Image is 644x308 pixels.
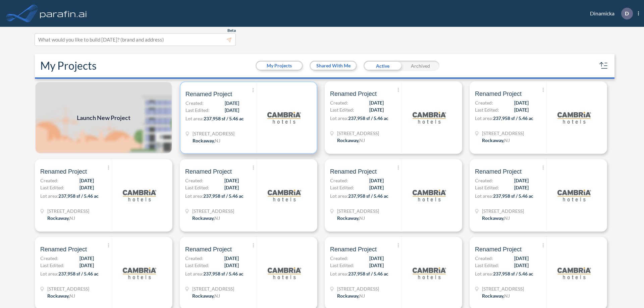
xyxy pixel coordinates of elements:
[79,262,94,269] span: [DATE]
[482,137,510,144] div: Rockaway, NJ
[77,113,130,122] span: Launch New Project
[475,193,493,199] span: Lot area:
[330,193,348,199] span: Lot area:
[580,8,639,19] div: Dinamicka
[514,262,529,269] span: [DATE]
[330,99,348,106] span: Created:
[337,285,379,292] span: 321 Mt Hope Ave
[369,255,384,262] span: [DATE]
[35,81,172,154] a: Launch New Project
[337,137,359,143] span: Rockaway ,
[224,184,239,191] span: [DATE]
[79,184,94,191] span: [DATE]
[185,271,203,276] span: Lot area:
[193,130,234,137] span: 321 Mt Hope Ave
[475,106,499,113] span: Last Edited:
[337,137,365,144] div: Rockaway, NJ
[227,28,236,33] span: Beta
[348,115,388,121] span: 237,958 sf / 5.46 ac
[330,90,377,98] span: Renamed Project
[40,59,97,72] h2: My Projects
[192,215,214,221] span: Rockaway ,
[39,7,88,20] img: logo
[330,106,354,113] span: Last Edited:
[475,184,499,191] span: Last Edited:
[267,101,301,134] img: logo
[413,101,446,134] img: logo
[482,292,510,299] div: Rockaway, NJ
[330,255,348,262] span: Created:
[69,293,75,299] span: NJ
[413,179,446,212] img: logo
[47,214,75,222] div: Rockaway, NJ
[504,215,510,221] span: NJ
[203,271,244,276] span: 237,958 sf / 5.46 ac
[557,179,591,212] img: logo
[514,106,529,113] span: [DATE]
[330,115,348,121] span: Lot area:
[40,168,87,176] span: Renamed Project
[514,255,529,262] span: [DATE]
[185,255,203,262] span: Created:
[475,262,499,269] span: Last Edited:
[337,293,359,299] span: Rockaway ,
[69,215,75,221] span: NJ
[504,293,510,299] span: NJ
[224,177,239,184] span: [DATE]
[40,193,58,199] span: Lot area:
[185,90,232,98] span: Renamed Project
[337,214,365,222] div: Rockaway, NJ
[47,215,69,221] span: Rockaway ,
[123,179,156,212] img: logo
[204,116,244,121] span: 237,958 sf / 5.46 ac
[330,271,348,276] span: Lot area:
[192,292,220,299] div: Rockaway, NJ
[224,255,239,262] span: [DATE]
[214,293,220,299] span: NJ
[337,292,365,299] div: Rockaway, NJ
[185,262,209,269] span: Last Edited:
[330,245,377,253] span: Renamed Project
[185,184,209,191] span: Last Edited:
[493,271,533,276] span: 237,958 sf / 5.46 ac
[504,137,510,143] span: NJ
[475,115,493,121] span: Lot area:
[40,271,58,276] span: Lot area:
[79,177,94,184] span: [DATE]
[40,245,87,253] span: Renamed Project
[215,138,220,143] span: NJ
[493,193,533,199] span: 237,958 sf / 5.46 ac
[40,184,64,191] span: Last Edited:
[185,100,204,107] span: Created:
[47,207,89,214] span: 321 Mt Hope Ave
[482,207,524,214] span: 321 Mt Hope Ave
[598,60,609,71] button: sort
[185,107,210,114] span: Last Edited:
[225,107,239,114] span: [DATE]
[482,130,524,137] span: 321 Mt Hope Ave
[475,90,522,98] span: Renamed Project
[359,137,365,143] span: NJ
[58,271,99,276] span: 237,958 sf / 5.46 ac
[482,137,504,143] span: Rockaway ,
[337,130,379,137] span: 321 Mt Hope Ave
[257,62,302,70] button: My Projects
[475,177,493,184] span: Created:
[330,168,377,176] span: Renamed Project
[47,293,69,299] span: Rockaway ,
[475,99,493,106] span: Created:
[185,177,203,184] span: Created:
[193,137,220,144] div: Rockaway, NJ
[401,61,439,71] div: Archived
[192,214,220,222] div: Rockaway, NJ
[369,184,384,191] span: [DATE]
[79,255,94,262] span: [DATE]
[514,99,529,106] span: [DATE]
[475,271,493,276] span: Lot area:
[359,293,365,299] span: NJ
[123,256,156,290] img: logo
[224,262,239,269] span: [DATE]
[348,271,388,276] span: 237,958 sf / 5.46 ac
[493,115,533,121] span: 237,958 sf / 5.46 ac
[369,262,384,269] span: [DATE]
